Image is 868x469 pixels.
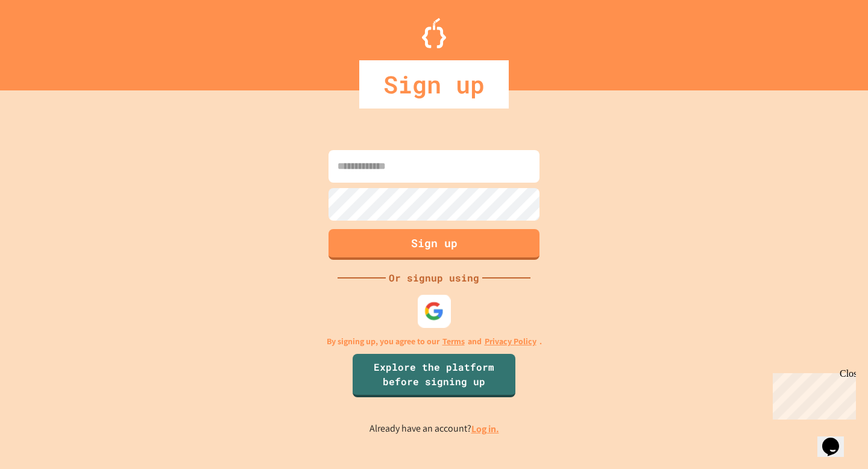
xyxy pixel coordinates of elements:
[353,354,515,397] a: Explore the platform before signing up
[370,421,499,436] p: Already have an account?
[359,60,509,109] div: Sign up
[768,368,856,420] iframe: chat widget
[471,423,499,435] a: Log in.
[442,335,465,348] a: Terms
[5,5,83,77] div: Chat with us now!Close
[485,335,536,348] a: Privacy Policy
[422,18,446,48] img: Logo.svg
[329,229,539,260] button: Sign up
[424,301,444,321] img: google-icon.svg
[817,421,856,457] iframe: chat widget
[386,271,482,285] div: Or signup using
[327,335,542,348] p: By signing up, you agree to our and .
